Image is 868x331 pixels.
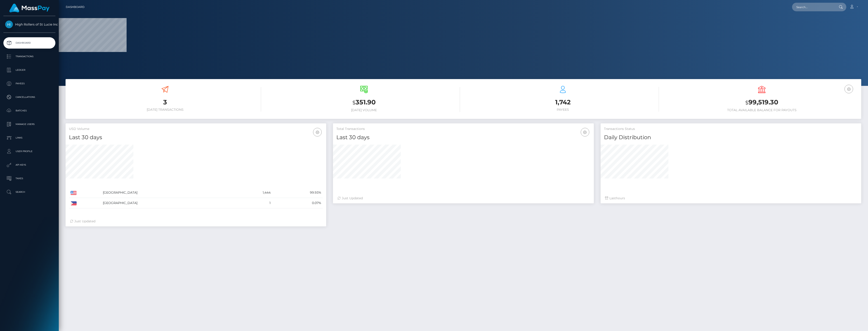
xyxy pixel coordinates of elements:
p: Payees [5,80,54,87]
h6: [DATE] Volume [268,108,460,112]
input: Search... [792,3,835,11]
h3: 3 [69,98,261,107]
h4: Last 30 days [69,134,323,141]
a: User Profile [3,146,55,157]
a: Batches [3,105,55,116]
a: Transactions [3,51,55,62]
td: [GEOGRAPHIC_DATA] [101,198,233,208]
td: 1,444 [234,188,272,198]
p: User Profile [5,148,54,155]
a: Dashboard [3,37,55,49]
h4: Daily Distribution [604,134,858,141]
small: $ [745,99,748,106]
img: PH.png [71,201,77,205]
a: Payees [3,78,55,89]
p: Dashboard [5,40,54,46]
h6: Total Available Balance for Payouts [666,108,858,112]
h4: Last 30 days [336,134,590,141]
img: US.png [71,191,77,195]
p: Cancellations [5,94,54,101]
h3: 351.90 [268,98,460,107]
td: 0.07% [272,198,323,208]
p: Links [5,134,54,141]
a: Links [3,132,55,143]
h6: [DATE] Transactions [69,108,261,112]
div: Last hours [605,196,857,201]
h5: Transactions Status [604,127,858,131]
img: MassPay Logo [9,4,50,12]
div: Just Updated [337,196,589,201]
h5: Total Transactions [336,127,590,131]
h3: 99,519.30 [666,98,858,107]
small: $ [352,99,356,106]
td: [GEOGRAPHIC_DATA] [101,188,233,198]
p: Search [5,189,54,195]
a: Manage Users [3,119,55,130]
td: 99.93% [272,188,323,198]
h5: USD Volume [69,127,323,131]
p: Manage Users [5,121,54,128]
p: Batches [5,107,54,114]
a: Cancellations [3,92,55,103]
a: Taxes [3,173,55,184]
a: Dashboard [66,2,85,12]
a: Ledger [3,64,55,76]
a: API Keys [3,159,55,171]
p: Transactions [5,53,54,60]
p: Taxes [5,175,54,182]
td: 1 [234,198,272,208]
p: Ledger [5,67,54,73]
a: Search [3,186,55,198]
div: Just Updated [70,219,322,224]
h6: Payees [467,108,659,112]
img: High Rollers of St Lucie Inc [5,21,13,28]
span: High Rollers of St Lucie Inc [3,22,55,26]
h3: 1,742 [467,98,659,107]
p: API Keys [5,162,54,168]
